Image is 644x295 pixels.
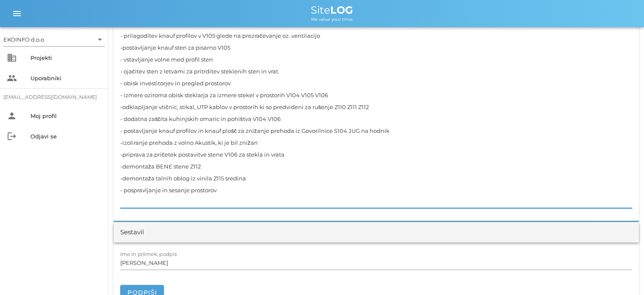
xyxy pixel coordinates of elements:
[7,131,17,141] i: logout
[30,133,102,140] div: Odjavi se
[311,4,353,16] span: Site
[602,254,644,295] div: Pripomoček za klepet
[7,111,17,121] i: person
[7,53,17,63] i: business
[602,254,644,295] iframe: Chat Widget
[30,54,102,61] div: Projekti
[3,36,44,43] div: EKOINFO d.o.o
[30,112,102,119] div: Moj profil
[120,251,177,257] label: ime in priimek, podpis
[7,73,17,83] i: people
[3,33,105,46] div: EKOINFO d.o.o
[311,17,353,22] span: We value your time.
[330,4,353,16] b: LOG
[95,34,105,45] i: arrow_drop_down
[12,8,22,19] i: menu
[120,228,144,237] div: Sestavil
[30,75,102,81] div: Uporabniki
